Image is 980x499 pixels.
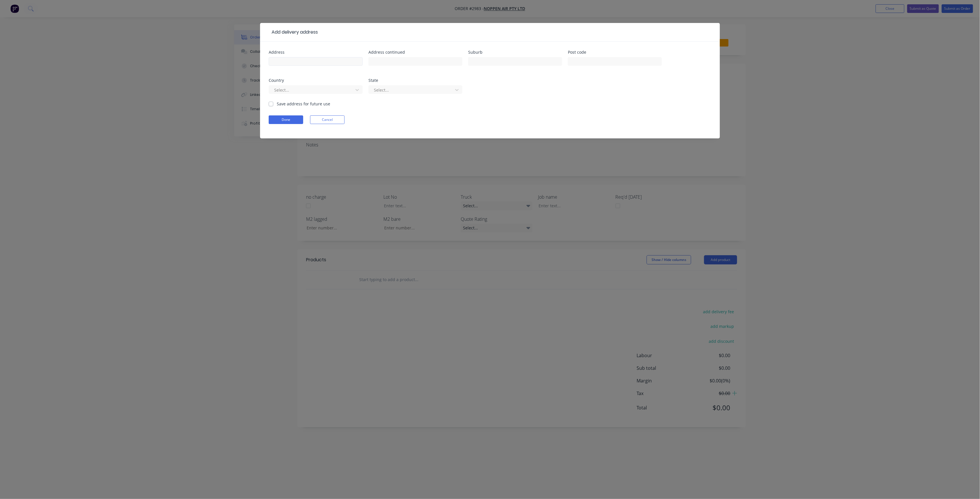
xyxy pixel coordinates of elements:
div: Country [269,78,363,82]
div: Add delivery address [269,29,318,36]
button: Cancel [310,115,345,124]
div: Address continued [368,50,462,54]
div: Post code [568,50,662,54]
button: Done [269,115,303,124]
label: Save address for future use [277,101,330,107]
div: Suburb [468,50,562,54]
div: State [368,78,462,82]
div: Address [269,50,363,54]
